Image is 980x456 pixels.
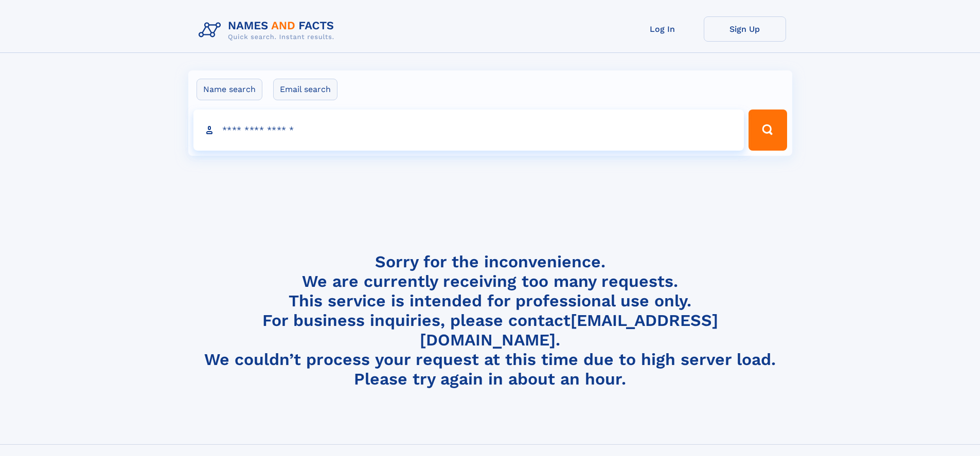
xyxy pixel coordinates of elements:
[273,79,337,100] label: Email search
[194,16,343,44] img: Logo Names and Facts
[420,311,718,350] a: [EMAIL_ADDRESS][DOMAIN_NAME]
[194,252,786,389] h4: Sorry for the inconvenience. We are currently receiving too many requests. This service is intend...
[621,16,704,42] a: Log In
[193,110,744,151] input: search input
[197,79,262,100] label: Name search
[704,16,786,42] a: Sign Up
[749,110,787,151] button: Search Button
